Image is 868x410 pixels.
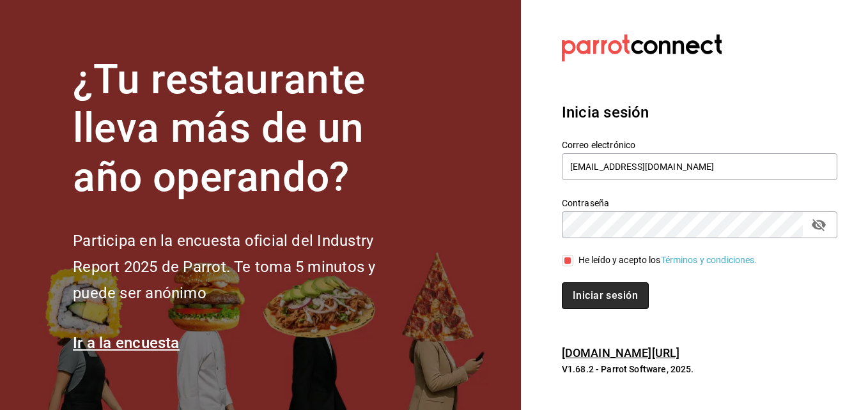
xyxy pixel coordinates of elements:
button: Iniciar sesión [562,282,649,309]
h1: ¿Tu restaurante lleva más de un año operando? [73,56,418,202]
h2: Participa en la encuesta oficial del Industry Report 2025 de Parrot. Te toma 5 minutos y puede se... [73,228,418,306]
h3: Inicia sesión [562,101,837,124]
a: Términos y condiciones. [661,255,757,265]
input: Ingresa tu correo electrónico [562,153,837,180]
p: V1.68.2 - Parrot Software, 2025. [562,363,837,376]
label: Correo electrónico [562,140,837,149]
div: He leído y acepto los [578,254,757,267]
a: Ir a la encuesta [73,334,180,352]
button: passwordField [808,214,830,236]
label: Contraseña [562,198,837,207]
a: [DOMAIN_NAME][URL] [562,346,679,360]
